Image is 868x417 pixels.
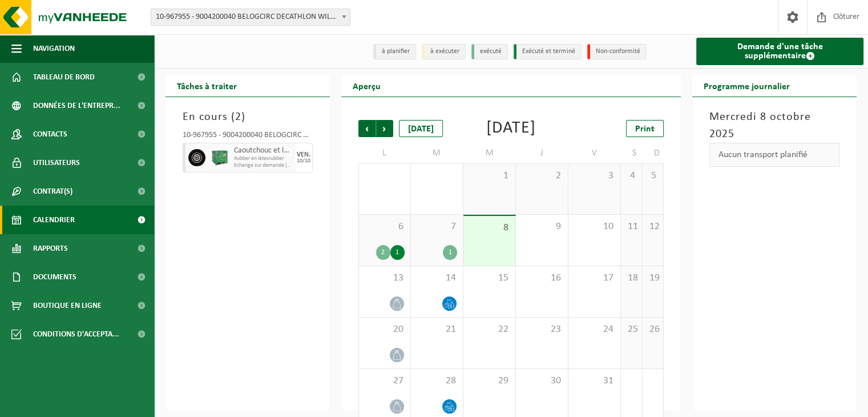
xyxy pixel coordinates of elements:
li: Exécuté et terminé [514,44,582,59]
span: Boutique en ligne [33,291,102,320]
span: Print [635,125,655,134]
a: Demande d'une tâche supplémentaire [696,38,863,65]
span: 28 [417,375,457,387]
span: 12 [648,220,658,233]
a: Print [626,120,664,137]
div: 1 [443,245,457,260]
td: V [568,143,621,163]
span: 27 [365,375,405,387]
span: 16 [522,272,562,284]
span: 18 [627,272,636,284]
td: J [516,143,568,163]
span: 2 [522,170,562,182]
h3: En cours ( ) [183,109,313,126]
h2: Aperçu [341,74,392,97]
div: [DATE] [486,120,536,137]
div: 10-967955 - 9004200040 BELOGCIRC DECATHLON WILLEBROEK - WILLEBROEK [183,131,313,143]
span: 20 [365,323,405,336]
div: VEN. [297,151,310,158]
td: M [411,143,463,163]
span: Rapports [33,234,68,263]
span: 23 [522,323,562,336]
td: M [463,143,516,163]
span: Contrat(s) [33,177,72,206]
span: 13 [365,272,405,284]
span: 2 [235,111,241,123]
span: 22 [469,323,510,336]
span: Documents [33,263,76,291]
span: Caoutchouc et latex [234,146,293,155]
span: Suivant [376,120,393,137]
img: PB-HB-1400-HPE-GN-01 [211,149,228,166]
span: 25 [627,323,636,336]
span: Rubber en latexrubber [234,155,293,162]
span: Utilisateurs [33,149,80,177]
span: Navigation [33,34,75,63]
h2: Programme journalier [692,74,801,97]
span: 7 [417,220,457,233]
span: 3 [574,170,615,182]
span: 31 [574,375,615,387]
span: Conditions d'accepta... [33,320,119,348]
div: Aucun transport planifié [709,143,839,167]
li: Non-conformité [587,44,647,59]
span: 30 [522,375,562,387]
td: S [621,143,642,163]
span: 8 [469,222,510,234]
span: 24 [574,323,615,336]
span: 19 [648,272,658,284]
div: [DATE] [399,120,443,137]
span: Echange sur demande (déplacement exclu) [234,162,293,169]
span: 15 [469,272,510,284]
span: 4 [627,170,636,182]
span: 10-967955 - 9004200040 BELOGCIRC DECATHLON WILLEBROEK - WILLEBROEK [151,9,350,25]
li: exécuté [471,44,508,59]
span: Données de l'entrepr... [33,91,120,120]
span: Précédent [358,120,376,137]
span: Tableau de bord [33,63,95,91]
h2: Tâches à traiter [165,74,248,97]
span: 6 [365,220,405,233]
span: 17 [574,272,615,284]
div: 10/10 [297,158,310,164]
div: 2 [376,245,390,260]
span: 10-967955 - 9004200040 BELOGCIRC DECATHLON WILLEBROEK - WILLEBROEK [151,9,350,26]
span: Calendrier [33,206,75,234]
td: D [643,143,664,163]
span: 14 [417,272,457,284]
span: Contacts [33,120,67,149]
span: 11 [627,220,636,233]
li: à planifier [373,44,416,59]
h3: Mercredi 8 octobre 2025 [709,109,839,143]
span: 9 [522,220,562,233]
span: 21 [417,323,457,336]
td: L [358,143,411,163]
span: 26 [648,323,658,336]
li: à exécuter [422,44,466,59]
span: 10 [574,220,615,233]
span: 5 [648,170,658,182]
div: 1 [390,245,405,260]
span: 29 [469,375,510,387]
span: 1 [469,170,510,182]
